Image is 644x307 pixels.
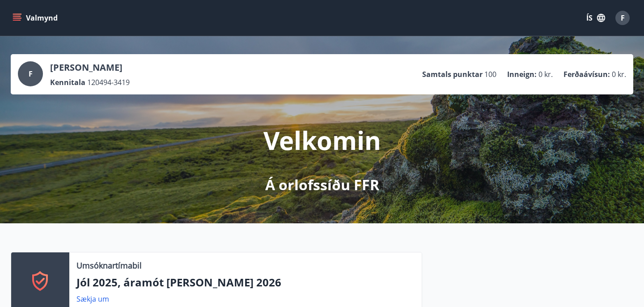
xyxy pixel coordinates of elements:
[612,7,633,29] button: F
[50,77,85,87] p: Kennitala
[563,69,610,79] p: Ferðaávísun :
[50,61,130,74] p: [PERSON_NAME]
[76,275,415,290] p: Jól 2025, áramót [PERSON_NAME] 2026
[612,69,626,79] span: 0 kr.
[76,260,142,271] p: Umsóknartímabil
[29,69,33,79] span: F
[265,175,379,195] p: Á orlofssíðu FFR
[484,69,496,79] span: 100
[581,10,610,26] button: ÍS
[538,69,553,79] span: 0 kr.
[422,69,483,79] p: Samtals punktar
[507,69,537,79] p: Inneign :
[621,13,625,23] span: F
[11,10,61,26] button: menu
[87,77,130,87] span: 120494-3419
[76,294,109,304] a: Sækja um
[263,123,381,157] p: Velkomin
